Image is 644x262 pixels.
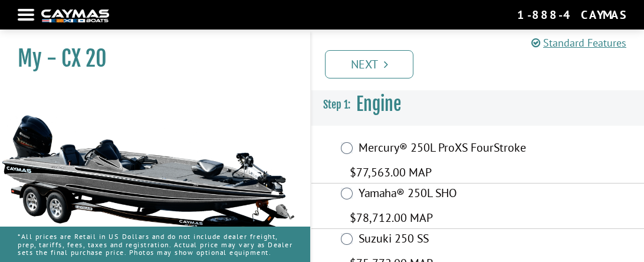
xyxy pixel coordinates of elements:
img: white-logo-c9c8dbefe5ff5ceceb0f0178aa75bf4bb51f6bca0971e226c86eb53dfe498488.png [41,9,109,22]
span: $77,563.00 MAP [350,163,432,181]
span: $78,712.00 MAP [350,209,433,227]
label: Suzuki 250 SS [359,231,530,248]
label: Yamaha® 250L SHO [359,186,530,203]
a: Next [325,50,413,78]
a: Standard Features [531,35,626,51]
label: Mercury® 250L ProXS FourStroke [359,140,530,158]
p: *All prices are Retail in US Dollars and do not include dealer freight, prep, tariffs, fees, taxe... [18,227,293,262]
ul: Pagination [322,48,644,78]
div: 1-888-4CAYMAS [517,7,626,22]
h1: My - CX 20 [18,45,281,72]
h3: Engine [311,83,644,126]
